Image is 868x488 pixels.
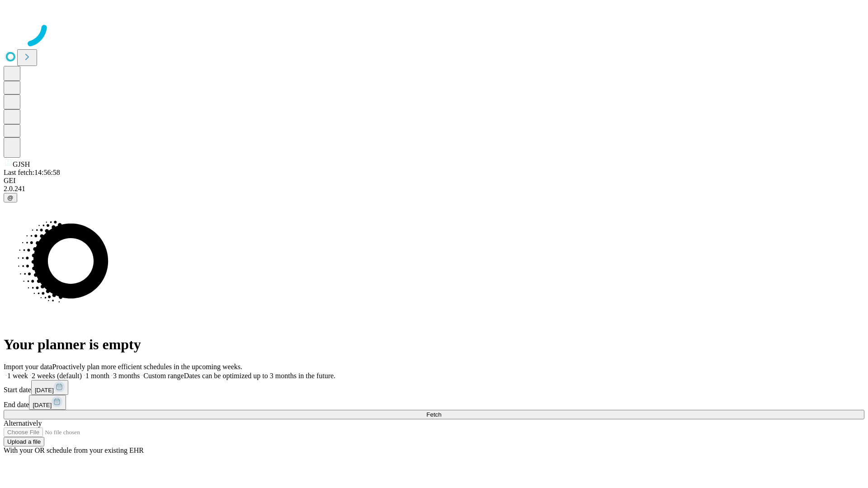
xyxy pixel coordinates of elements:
[184,372,335,380] span: Dates can be optimized up to 3 months in the future.
[4,380,864,395] div: Start date
[4,419,42,427] span: Alternatively
[426,411,441,418] span: Fetch
[7,372,28,380] span: 1 week
[4,185,864,193] div: 2.0.241
[4,336,864,353] h1: Your planner is empty
[4,446,144,454] span: With your OR schedule from your existing EHR
[143,372,184,380] span: Custom range
[4,437,44,446] button: Upload a file
[4,410,864,419] button: Fetch
[52,363,242,371] span: Proactively plan more efficient schedules in the upcoming weeks.
[4,169,60,176] span: Last fetch: 14:56:58
[4,193,17,202] button: @
[29,395,66,410] button: [DATE]
[4,395,864,410] div: End date
[85,372,109,380] span: 1 month
[7,194,14,201] span: @
[33,402,52,408] span: [DATE]
[31,380,68,395] button: [DATE]
[32,372,82,380] span: 2 weeks (default)
[4,363,52,371] span: Import your data
[35,387,54,394] span: [DATE]
[4,177,864,185] div: GEI
[13,160,30,168] span: GJSH
[113,372,140,380] span: 3 months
